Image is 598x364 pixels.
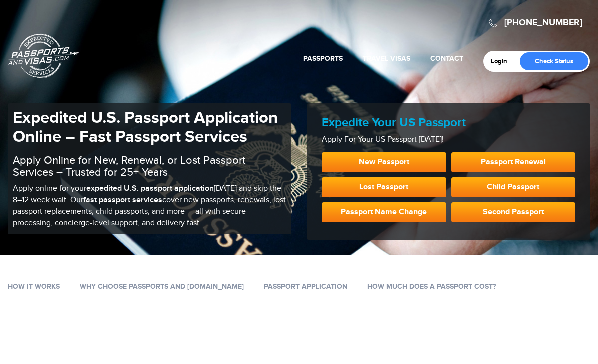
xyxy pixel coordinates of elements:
a: Lost Passport [322,177,446,197]
a: How it works [8,282,60,291]
p: Apply For Your US Passport [DATE]! [322,134,575,146]
a: Passports [303,54,343,63]
p: Apply online for your [DATE] and skip the 8–12 week wait. Our cover new passports, renewals, lost... [13,183,286,229]
a: Passport Application [264,282,347,291]
a: Passport Renewal [451,152,576,172]
b: expedited U.S. passport application [86,184,214,193]
a: [PHONE_NUMBER] [504,17,582,28]
h2: Expedite Your US Passport [322,116,575,130]
a: Passports & [DOMAIN_NAME] [8,33,79,78]
a: Second Passport [451,202,576,222]
a: How Much Does a Passport Cost? [367,282,496,291]
h2: Apply Online for New, Renewal, or Lost Passport Services – Trusted for 25+ Years [13,154,286,178]
a: Why Choose Passports and [DOMAIN_NAME] [80,282,244,291]
a: New Passport [322,152,446,172]
a: Check Status [520,52,588,70]
a: Contact [430,54,463,63]
h1: Expedited U.S. Passport Application Online – Fast Passport Services [13,108,286,147]
a: Login [491,57,514,65]
a: Passport Name Change [322,202,446,222]
b: fast passport services [83,195,162,205]
a: Travel Visas [363,54,410,63]
a: Child Passport [451,177,576,197]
